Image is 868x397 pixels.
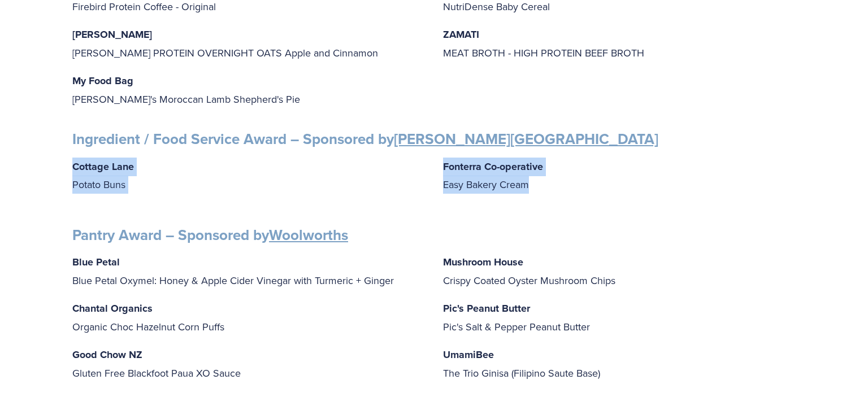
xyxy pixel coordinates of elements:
strong: Fonterra Co-operative [443,159,543,174]
strong: ZAMATI [443,27,479,42]
p: Pic's Salt & Pepper Peanut Butter [443,299,796,335]
strong: Pantry Award – Sponsored by [72,224,348,246]
p: Crispy Coated Oyster Mushroom Chips [443,253,796,289]
strong: UmamiBee [443,347,494,362]
strong: Mushroom House [443,255,523,269]
strong: [PERSON_NAME] [72,27,152,42]
p: The Trio Ginisa (Filipino Saute Base) [443,346,796,382]
strong: Blue Petal [72,255,120,269]
strong: Ingredient / Food Service Award – Sponsored by [72,128,658,150]
a: [PERSON_NAME][GEOGRAPHIC_DATA] [394,128,658,150]
strong: Good Chow NZ [72,347,142,362]
strong: Pic's Peanut Butter [443,301,530,316]
a: Woolworths [269,224,348,246]
p: Easy Bakery Cream [443,158,796,194]
p: MEAT BROTH - HIGH PROTEIN BEEF BROTH [443,25,796,62]
strong: My Food Bag [72,73,133,88]
p: Blue Petal Oxymel: Honey & Apple Cider Vinegar with Turmeric + Ginger [72,253,425,289]
p: [PERSON_NAME] PROTEIN OVERNIGHT OATS Apple and Cinnamon [72,25,425,62]
strong: Chantal Organics [72,301,153,316]
p: Gluten Free Blackfoot Paua XO Sauce [72,346,425,382]
strong: Cottage Lane [72,159,134,174]
p: [PERSON_NAME]'s Moroccan Lamb Shepherd's Pie [72,72,425,108]
p: Potato Buns [72,158,425,194]
p: Organic Choc Hazelnut Corn Puffs [72,299,425,335]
